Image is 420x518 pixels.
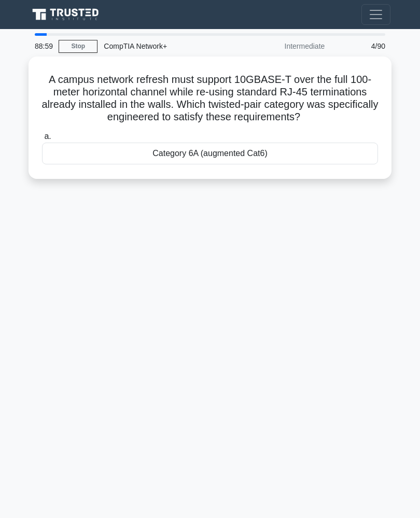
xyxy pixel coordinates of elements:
[331,36,391,57] div: 4/90
[240,36,331,57] div: Intermediate
[97,36,240,57] div: CompTIA Network+
[361,4,390,25] button: Toggle navigation
[44,132,51,141] span: a.
[41,73,379,124] h5: A campus network refresh must support 10GBASE-T over the full 100-meter horizontal channel while ...
[42,143,378,164] div: Category 6A (augmented Cat6)
[29,36,59,57] div: 88:59
[59,40,97,53] a: Stop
